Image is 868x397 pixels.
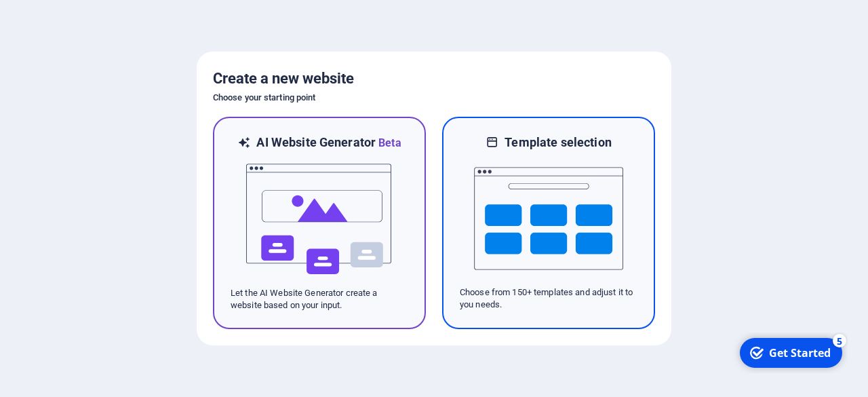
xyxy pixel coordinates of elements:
div: Get Started 5 items remaining, 0% complete [7,5,110,35]
img: ai [245,151,394,287]
p: Choose from 150+ templates and adjust it to you needs. [460,286,637,311]
h6: AI Website Generator [256,134,401,151]
div: Template selectionChoose from 150+ templates and adjust it to you needs. [442,117,655,329]
div: AI Website GeneratorBetaaiLet the AI Website Generator create a website based on your input. [213,117,426,329]
h6: Template selection [505,134,611,151]
p: Let the AI Website Generator create a website based on your input. [231,287,408,311]
span: Beta [376,136,401,149]
h6: Choose your starting point [213,90,655,106]
div: 5 [100,1,114,15]
div: Get Started [37,13,98,28]
h5: Create a new website [213,68,655,90]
